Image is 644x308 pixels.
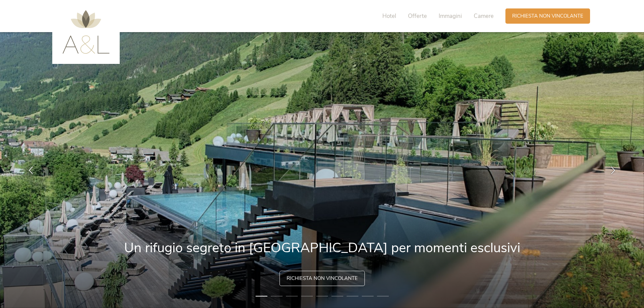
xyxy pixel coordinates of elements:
span: Hotel [382,12,396,20]
span: Richiesta non vincolante [512,13,583,20]
span: Camere [474,12,494,20]
span: Richiesta non vincolante [287,275,358,282]
span: Immagini [439,12,462,20]
span: Offerte [408,12,427,20]
img: AMONTI & LUNARIS Wellnessresort [62,10,110,54]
